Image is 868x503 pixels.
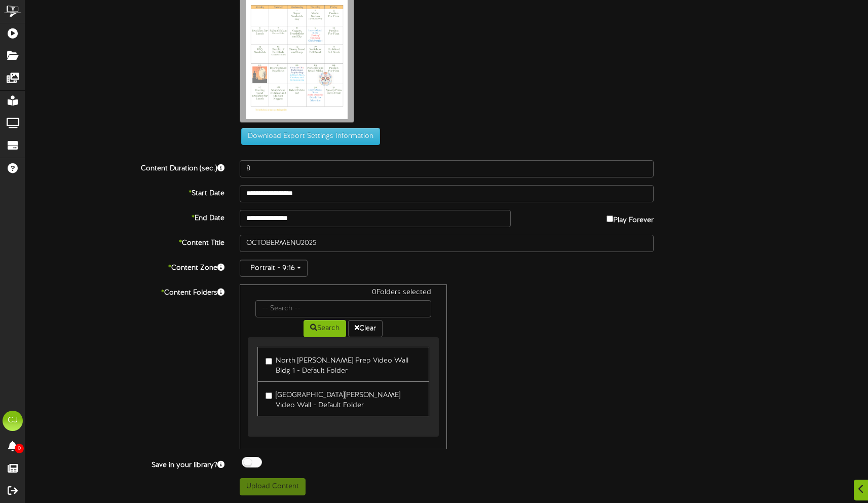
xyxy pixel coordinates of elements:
[18,457,232,471] label: Save in your library?
[18,235,232,248] label: Content Title
[18,160,232,174] label: Content Duration (sec.)
[240,260,308,277] button: Portrait - 9:16
[3,411,23,431] div: CJ
[607,215,613,222] input: Play Forever
[266,392,272,399] input: [GEOGRAPHIC_DATA][PERSON_NAME] Video Wall - Default Folder
[607,210,654,226] label: Play Forever
[240,478,306,495] button: Upload Content
[266,358,272,365] input: North [PERSON_NAME] Prep Video Wall Bldg 1 - Default Folder
[248,288,438,300] div: 0 Folders selected
[241,128,380,145] button: Download Export Settings Information
[304,320,346,337] button: Search
[240,235,654,252] input: Title of this Content
[255,300,431,317] input: -- Search --
[266,352,421,376] label: North [PERSON_NAME] Prep Video Wall Bldg 1 - Default Folder
[266,387,421,411] label: [GEOGRAPHIC_DATA][PERSON_NAME] Video Wall - Default Folder
[18,260,232,273] label: Content Zone
[18,284,232,298] label: Content Folders
[18,210,232,224] label: End Date
[348,320,383,337] button: Clear
[236,132,380,140] a: Download Export Settings Information
[18,185,232,199] label: Start Date
[15,444,24,453] span: 0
